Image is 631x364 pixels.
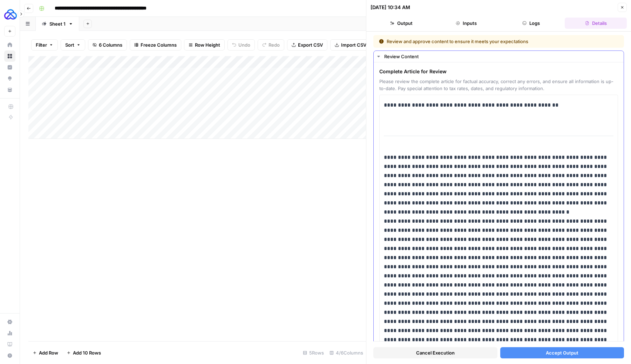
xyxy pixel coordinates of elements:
[61,39,85,50] button: Sort
[130,39,181,50] button: Freeze Columns
[4,6,15,23] button: Workspace: AUQ
[330,39,371,50] button: Import CSV
[4,316,15,328] a: Settings
[327,347,366,358] div: 4/6 Columns
[4,62,15,73] a: Insights
[500,18,562,29] button: Logs
[416,349,455,356] span: Cancel Execution
[4,39,15,50] a: Home
[31,39,58,50] button: Filter
[371,18,433,29] button: Output
[4,50,15,62] a: Browse
[39,349,58,356] span: Add Row
[379,38,574,45] div: Review and approve content to ensure it meets your expectations
[184,39,225,50] button: Row Height
[500,347,624,358] button: Accept Output
[65,41,74,48] span: Sort
[384,53,619,60] div: Review Content
[546,349,578,356] span: Accept Output
[379,68,618,75] span: Complete Article for Review
[341,41,366,48] span: Import CSV
[62,347,105,358] button: Add 10 Rows
[4,328,15,339] a: Usage
[36,17,79,31] a: Sheet 1
[565,18,627,29] button: Details
[4,84,15,95] a: Your Data
[28,347,62,358] button: Add Row
[379,78,618,92] span: Please review the complete article for factual accuracy, correct any errors, and ensure all infor...
[4,350,15,361] button: Help + Support
[4,73,15,84] a: Opportunities
[195,41,220,48] span: Row Height
[49,20,66,27] div: Sheet 1
[4,8,17,21] img: AUQ Logo
[73,349,101,356] span: Add 10 Rows
[228,39,255,50] button: Undo
[300,347,327,358] div: 5 Rows
[4,339,15,350] a: Learning Hub
[99,41,122,48] span: 6 Columns
[298,41,323,48] span: Export CSV
[373,347,497,358] button: Cancel Execution
[88,39,127,50] button: 6 Columns
[238,41,250,48] span: Undo
[269,41,280,48] span: Redo
[36,41,47,48] span: Filter
[287,39,327,50] button: Export CSV
[258,39,284,50] button: Redo
[374,51,624,62] button: Review Content
[141,41,177,48] span: Freeze Columns
[435,18,497,29] button: Inputs
[371,4,410,11] div: [DATE] 10:34 AM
